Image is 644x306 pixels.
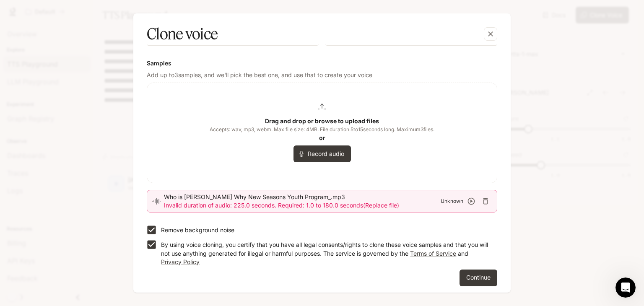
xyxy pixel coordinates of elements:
h5: Clone voice [147,23,218,44]
span: Unknown [441,197,463,205]
p: Remove background noise [161,226,234,234]
span: Accepts: wav, mp3, webm. Max file size: 4MB. File duration 5 to 15 seconds long. Maximum 3 files. [210,125,434,134]
h6: Samples [147,59,497,67]
p: By using voice cloning, you certify that you have all legal consents/rights to clone these voice ... [161,241,491,266]
b: Drag and drop or browse to upload files [265,117,379,124]
p: Add up to 3 samples, and we'll pick the best one, and use that to create your voice [147,71,497,79]
button: Continue [460,270,497,286]
p: Invalid duration of audio: 225.0 seconds. Required: 1.0 to 180.0 seconds (Replace file) [164,201,441,210]
b: or [319,134,325,141]
iframe: Intercom live chat [615,277,636,298]
a: Terms of Service [410,250,456,257]
button: Record audio [293,145,351,162]
a: Privacy Policy [161,258,200,265]
span: Who is [PERSON_NAME] Why New Seasons Youth Program_.mp3 [164,193,441,201]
